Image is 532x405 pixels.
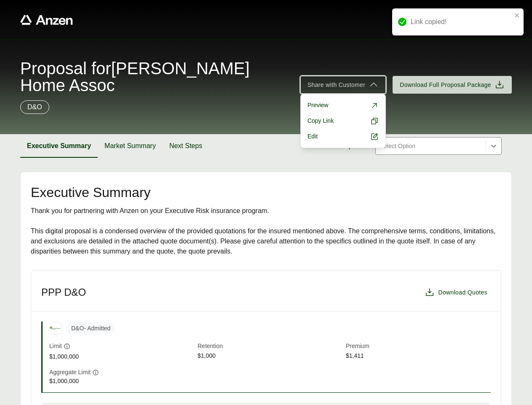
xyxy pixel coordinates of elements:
[514,12,520,19] button: close
[438,288,487,297] span: Download Quotes
[307,132,318,141] span: Edit
[307,81,365,89] span: Share with Customer
[304,129,382,144] a: Edit
[31,206,501,256] div: Thank you for partnering with Anzen on your Executive Risk insurance program. This digital propos...
[49,342,62,351] span: Limit
[50,322,62,335] img: Preferred Property Program
[41,286,86,299] h3: PPP D&O
[49,368,91,377] span: Aggregate Limit
[98,134,163,158] button: Market Summary
[400,81,491,89] span: Download Full Proposal Package
[421,284,491,301] button: Download Quotes
[304,113,382,129] button: Copy Link
[27,102,42,112] p: D&O
[307,116,334,125] span: Copy Link
[49,352,194,361] span: $1,000,000
[346,342,491,351] span: Premium
[307,101,329,110] span: Preview
[198,351,342,361] span: $1,000
[393,76,512,94] button: Download Full Proposal Package
[20,60,290,94] span: Proposal for [PERSON_NAME] Home Assoc
[304,97,382,113] a: Preview
[163,134,209,158] button: Next Steps
[20,15,73,25] a: Anzen website
[49,377,194,386] span: $1,000,000
[411,17,512,27] div: Link copied!
[66,322,115,335] span: D&O - Admitted
[198,342,342,351] span: Retention
[31,186,501,199] h2: Executive Summary
[300,76,386,94] button: Share with Customer
[346,351,491,361] span: $1,411
[20,134,98,158] button: Executive Summary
